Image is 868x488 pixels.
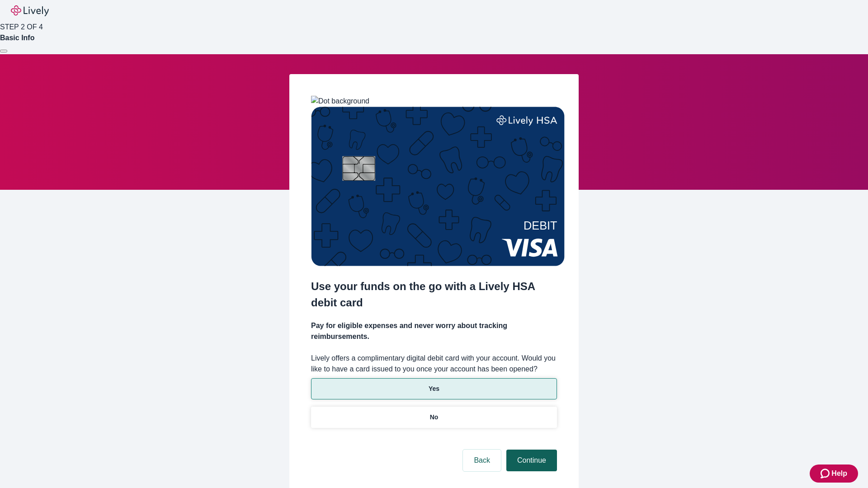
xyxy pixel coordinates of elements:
[311,96,369,107] img: Dot background
[430,413,439,422] p: No
[463,450,501,471] button: Back
[810,465,858,483] button: Zendesk support iconHelp
[311,107,565,266] img: Debit card
[311,320,557,342] h4: Pay for eligible expenses and never worry about tracking reimbursements.
[311,278,557,311] h2: Use your funds on the go with a Lively HSA debit card
[311,353,557,375] label: Lively offers a complimentary digital debit card with your account. Would you like to have a card...
[311,407,557,428] button: No
[429,384,439,394] p: Yes
[11,5,49,16] img: Lively
[506,450,557,471] button: Continue
[311,378,557,399] button: Yes
[821,468,831,479] svg: Zendesk support icon
[831,468,847,479] span: Help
